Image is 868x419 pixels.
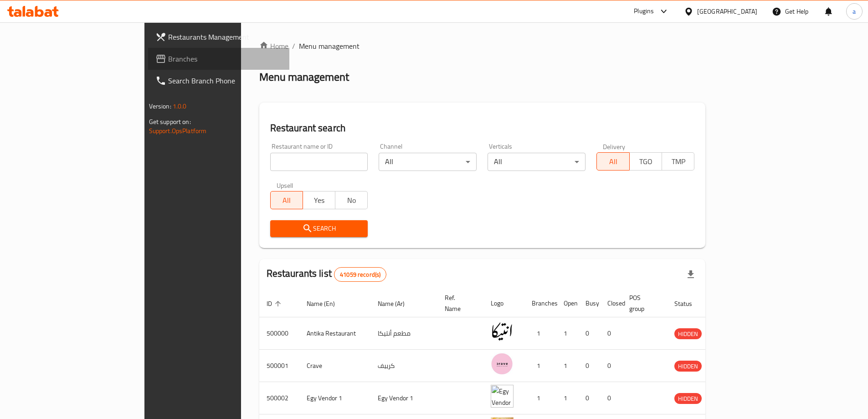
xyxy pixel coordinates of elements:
[168,31,282,42] span: Restaurants Management
[307,298,347,309] span: Name (En)
[674,393,702,404] div: HIDDEN
[674,361,702,372] span: HIDDEN
[491,352,514,375] img: Crave
[270,220,368,237] button: Search
[674,329,702,339] span: HIDDEN
[488,153,586,171] div: All
[259,41,706,52] nav: breadcrumb
[292,41,295,52] li: /
[270,121,695,135] h2: Restaurant search
[334,267,386,282] div: Total records count
[378,298,416,309] span: Name (Ar)
[173,100,187,112] span: 1.0.0
[335,191,368,209] button: No
[674,361,702,372] div: HIDDEN
[524,290,556,317] th: Branches
[491,385,514,408] img: Egy Vendor 1
[370,350,437,382] td: كرييف
[267,298,284,309] span: ID
[578,382,600,414] td: 0
[578,290,600,317] th: Busy
[149,125,207,137] a: Support.OpsPlatform
[556,290,578,317] th: Open
[680,264,702,285] div: Export file
[674,328,702,339] div: HIDDEN
[270,191,303,209] button: All
[629,152,662,171] button: TGO
[168,75,282,86] span: Search Branch Phone
[674,393,702,404] span: HIDDEN
[600,317,622,350] td: 0
[633,155,658,168] span: TGO
[299,41,360,52] span: Menu management
[277,182,293,188] label: Upsell
[148,26,289,48] a: Restaurants Management
[853,6,856,16] span: a
[634,6,654,17] div: Plugins
[524,317,556,350] td: 1
[697,6,757,16] div: [GEOGRAPHIC_DATA]
[149,100,171,112] span: Version:
[370,317,437,350] td: مطعم أنتيكا
[596,152,629,171] button: All
[379,153,477,171] div: All
[299,350,370,382] td: Crave
[600,382,622,414] td: 0
[274,194,299,207] span: All
[556,382,578,414] td: 1
[524,382,556,414] td: 1
[556,350,578,382] td: 1
[524,350,556,382] td: 1
[259,70,349,84] h2: Menu management
[299,317,370,350] td: Antika Restaurant
[578,350,600,382] td: 0
[483,290,524,317] th: Logo
[370,382,437,414] td: Egy Vendor 1
[299,382,370,414] td: Egy Vendor 1
[556,317,578,350] td: 1
[578,317,600,350] td: 0
[629,292,656,314] span: POS group
[674,298,704,309] span: Status
[339,194,364,207] span: No
[334,270,386,279] span: 41059 record(s)
[600,290,622,317] th: Closed
[303,191,335,209] button: Yes
[307,194,332,207] span: Yes
[267,267,387,282] h2: Restaurants list
[601,155,626,168] span: All
[168,53,282,64] span: Branches
[666,155,691,168] span: TMP
[491,320,514,343] img: Antika Restaurant
[270,153,368,171] input: Search for restaurant name or ID..
[277,223,361,234] span: Search
[603,143,626,150] label: Delivery
[148,70,289,92] a: Search Branch Phone
[662,152,694,171] button: TMP
[149,116,191,128] span: Get support on:
[600,350,622,382] td: 0
[148,48,289,70] a: Branches
[445,292,473,314] span: Ref. Name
